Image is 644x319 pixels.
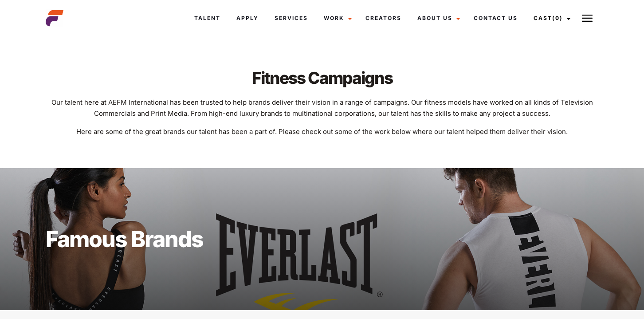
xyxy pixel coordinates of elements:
a: Creators [357,4,409,32]
h1: Famous Brands [46,226,598,252]
a: Contact Us [466,4,526,32]
span: Here are some of the great brands our talent has been a part of. Please check out some of the wor... [76,127,568,136]
span: Our talent here at AEFM International has been trusted to help brands deliver their vision in a r... [51,98,593,118]
a: Apply [228,4,267,32]
a: Cast(0) [526,4,576,32]
img: Burger icon [582,13,593,24]
img: cropped-aefm-brand-fav-22-square.png [46,9,63,27]
a: Services [267,4,316,32]
a: Work [316,4,357,32]
span: (0) [552,15,563,21]
h2: Fitness Campaigns [46,67,598,90]
a: About Us [409,4,466,32]
a: Talent [186,4,228,32]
